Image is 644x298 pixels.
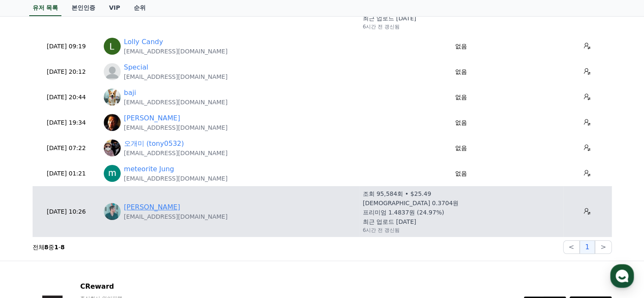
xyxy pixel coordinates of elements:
[124,149,228,157] p: [EMAIL_ADDRESS][DOMAIN_NAME]
[54,244,58,251] strong: 1
[33,243,65,251] p: 전체 중 -
[104,89,121,106] img: https://lh3.googleusercontent.com/a/ACg8ocJxN7HAA6CdzKVk9nI44G6mMwI4nG8aCYAPFSNcqVwoDuhRHjc=s96-c
[363,93,560,102] p: 없음
[36,144,97,153] p: [DATE] 07:22
[124,212,228,221] p: [EMAIL_ADDRESS][DOMAIN_NAME]
[36,207,97,216] p: [DATE] 10:26
[363,23,400,30] p: 6시간 전 갱신됨
[124,72,228,81] p: [EMAIL_ADDRESS][DOMAIN_NAME]
[363,67,560,76] p: 없음
[363,169,560,178] p: 없음
[124,113,180,123] a: [PERSON_NAME]
[104,63,121,80] img: profile_blank.webp
[363,189,431,198] p: 조회 95,584회 • $25.49
[124,202,180,212] a: [PERSON_NAME]
[104,165,121,182] img: https://lh3.googleusercontent.com/a/ACg8ocIo6qaF1RwUkoXrT94PlbmwgOjIIkqCsVGhAFVzLW33ZwB6Qw8N=s96-c
[109,228,163,249] a: Settings
[363,199,459,207] p: [DEMOGRAPHIC_DATA] 0.3704원
[80,281,229,292] p: CReward
[363,227,400,234] p: 6시간 전 갱신됨
[563,240,580,254] button: <
[363,208,444,217] p: 프리미엄 1.4837원 (24.97%)
[124,123,228,132] p: [EMAIL_ADDRESS][DOMAIN_NAME]
[36,93,97,102] p: [DATE] 20:44
[363,144,560,153] p: 없음
[124,47,228,56] p: [EMAIL_ADDRESS][DOMAIN_NAME]
[363,217,416,226] p: 최근 업로드 [DATE]
[124,98,228,106] p: [EMAIL_ADDRESS][DOMAIN_NAME]
[56,228,109,249] a: Messages
[363,42,560,51] p: 없음
[125,240,146,247] span: Settings
[104,114,121,131] img: https://lh3.googleusercontent.com/a/ACg8ocJNtUrJAHSr34iCMYeFgsVnXpaDNqVrD3_8fNzRCOiSXKzvHBa9=s96-c
[104,203,121,220] img: https://lh3.googleusercontent.com/a/ACg8ocLvMi4oIqoBad7wrHa9QHXPHNHYYkW9v5RsHZT2r3h1-0ZX5uk=s96-c
[3,228,56,249] a: Home
[61,244,65,251] strong: 8
[36,42,97,51] p: [DATE] 09:19
[124,174,228,183] p: [EMAIL_ADDRESS][DOMAIN_NAME]
[36,118,97,127] p: [DATE] 19:34
[124,88,136,98] a: baji
[595,240,611,254] button: >
[22,240,36,247] span: Home
[70,241,95,248] span: Messages
[124,37,163,47] a: Lolly Candy
[580,240,595,254] button: 1
[36,169,97,178] p: [DATE] 01:21
[363,14,416,22] p: 최근 업로드 [DATE]
[363,118,560,127] p: 없음
[124,139,184,149] a: 오개미 (tony0532)
[104,139,121,156] img: https://lh3.googleusercontent.com/a/ACg8ocIeExUytLPm-LEjzLiifZ3xa-7KHWhrfEaD8ex4rT8LQxZFLXXY=s96-c
[36,67,97,76] p: [DATE] 20:12
[44,244,49,251] strong: 8
[124,62,149,72] a: Special
[124,164,174,174] a: meteorite Jung
[104,38,121,55] img: https://lh3.googleusercontent.com/a/ACg8ocKSBBhMcsx1V1pvlDwU-KofMmFsltGSbeVSzyhrDJxQe-NCUw=s96-c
